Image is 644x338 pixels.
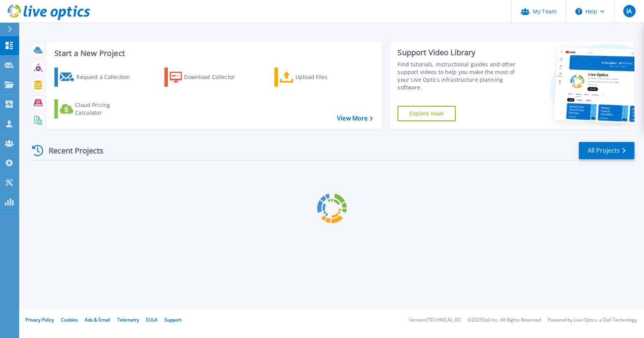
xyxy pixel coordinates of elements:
[85,317,110,323] a: Ads & Email
[25,317,54,323] a: Privacy Policy
[337,115,373,122] a: View More
[398,61,521,91] div: Find tutorials, instructional guides and other support videos to help you make the most of your L...
[626,8,632,14] span: IA
[398,106,456,121] a: Explore Now!
[75,101,136,117] div: Cloud Pricing Calculator
[409,318,461,323] li: Version: [TECHNICAL_ID]
[184,69,245,85] div: Download Collector
[54,68,140,87] a: Request a Collection
[468,318,541,323] li: © 2025 Dell Inc. All Rights Reserved
[61,317,78,323] a: Cookies
[164,68,250,87] a: Download Collector
[146,317,158,323] a: EULA
[548,318,637,323] li: Powered by Live Optics, a Dell Technology
[54,49,373,58] h3: Start a New Project
[76,69,138,85] div: Request a Collection
[398,48,521,58] div: Support Video Library
[54,99,140,119] a: Cloud Pricing Calculator
[30,141,114,160] div: Recent Projects
[117,317,139,323] a: Telemetry
[164,317,181,323] a: Support
[579,142,634,159] a: All Projects
[274,68,360,87] a: Upload Files
[296,69,357,85] div: Upload Files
